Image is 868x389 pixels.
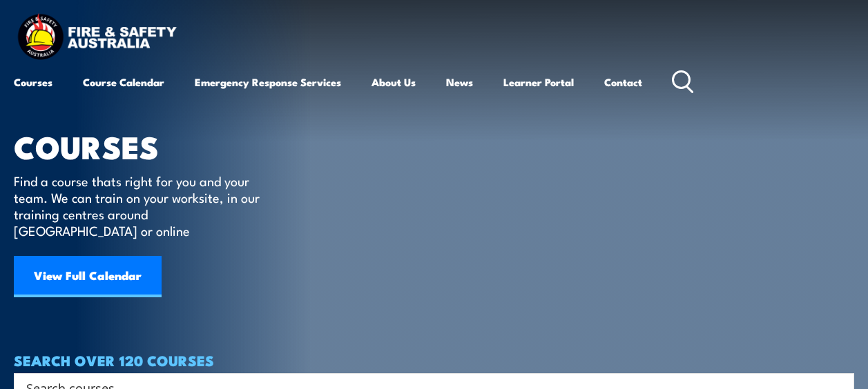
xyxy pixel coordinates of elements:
a: Courses [14,66,52,99]
a: About Us [372,66,416,99]
a: Course Calendar [83,66,164,99]
h1: COURSES [14,132,280,159]
a: Learner Portal [503,66,574,99]
a: View Full Calendar [14,256,162,297]
a: News [446,66,473,99]
a: Emergency Response Services [195,66,341,99]
a: Contact [604,66,642,99]
h4: SEARCH OVER 120 COURSES [14,352,854,368]
p: Find a course thats right for you and your team. We can train on your worksite, in our training c... [14,172,266,239]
